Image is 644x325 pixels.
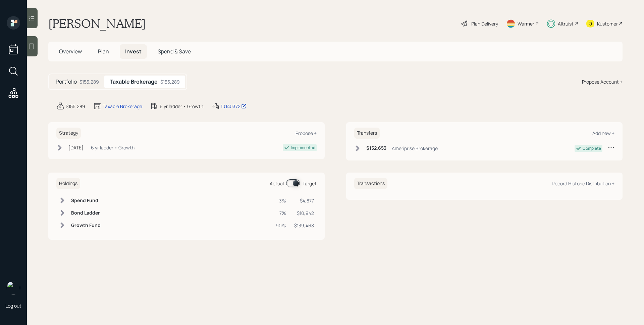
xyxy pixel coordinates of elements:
[160,78,180,85] div: $155,289
[276,197,286,204] div: 3%
[66,103,85,110] div: $155,289
[366,145,386,151] h6: $152,653
[583,145,601,151] div: Complete
[270,180,284,187] div: Actual
[221,103,247,110] div: 10140372
[294,210,314,217] div: $10,942
[160,103,203,110] div: 6 yr ladder • Growth
[59,48,82,55] span: Overview
[7,281,20,294] img: james-distasi-headshot.png
[125,48,142,55] span: Invest
[91,144,135,151] div: 6 yr ladder • Growth
[294,222,314,229] div: $139,468
[518,20,534,27] div: Warmer
[71,198,101,203] h6: Spend Fund
[558,20,574,27] div: Altruist
[56,79,77,85] h5: Portfolio
[71,210,101,216] h6: Bond Ladder
[56,178,80,189] h6: Holdings
[294,197,314,204] div: $4,877
[71,223,101,228] h6: Growth Fund
[592,130,614,136] div: Add new +
[354,128,380,139] h6: Transfers
[582,78,623,85] div: Propose Account +
[296,130,317,136] div: Propose +
[98,48,109,55] span: Plan
[597,20,618,27] div: Kustomer
[79,78,99,85] div: $155,289
[471,20,498,27] div: Plan Delivery
[158,48,191,55] span: Spend & Save
[68,144,84,151] div: [DATE]
[276,210,286,217] div: 7%
[276,222,286,229] div: 90%
[392,145,438,152] div: Ameriprise Brokerage
[291,145,315,151] div: Implemented
[5,303,21,309] div: Log out
[103,103,142,110] div: Taxable Brokerage
[48,16,146,31] h1: [PERSON_NAME]
[552,180,614,187] div: Record Historic Distribution +
[354,178,387,189] h6: Transactions
[110,79,158,85] h5: Taxable Brokerage
[56,128,81,139] h6: Strategy
[303,180,317,187] div: Target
